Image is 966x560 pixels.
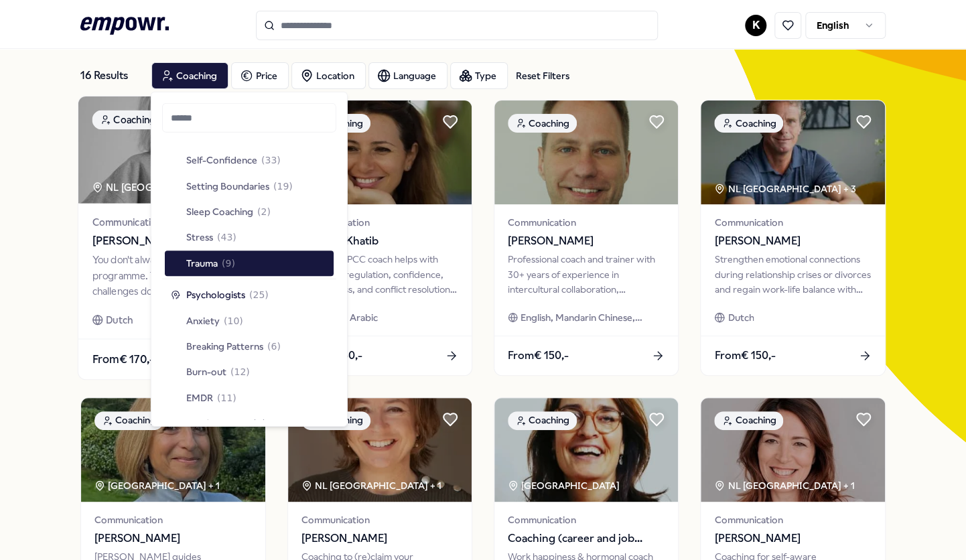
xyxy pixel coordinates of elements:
span: [PERSON_NAME] [301,530,458,547]
span: [PERSON_NAME] [94,530,251,547]
span: Self-Confidence [186,153,257,167]
img: package image [78,96,268,204]
a: package imageCoachingNL [GEOGRAPHIC_DATA] + 3Communication[PERSON_NAME]You don't always need a fu... [78,96,269,380]
div: 16 Results [80,62,141,89]
div: NL [GEOGRAPHIC_DATA] + 3 [92,180,238,195]
button: K [745,15,766,36]
span: ( 2 ) [257,204,271,219]
div: You don't always need a full coaching programme. The ODM ensures that challenges don't become (mo... [92,253,254,299]
span: [PERSON_NAME] [92,232,254,250]
span: ( 10 ) [224,313,243,328]
span: Communication [94,512,251,527]
span: Grief and Loss [186,416,249,431]
span: Communication [714,512,871,527]
div: CPCC and PCC coach helps with emotional regulation, confidence, mindfulness, and conflict resolut... [301,252,458,297]
span: Communication [301,215,458,230]
span: Stress [186,230,213,244]
span: EMDR [186,391,213,405]
span: From € 170,- [92,350,155,368]
div: Strengthen emotional connections during relationship crises or divorces and regain work-life bala... [714,252,871,297]
span: Sivine El Khatib [301,232,458,250]
span: ( 1 ) [253,416,266,431]
button: Coaching [151,62,228,89]
div: NL [GEOGRAPHIC_DATA] + 1 [714,478,854,493]
div: [GEOGRAPHIC_DATA] + 1 [94,478,220,493]
a: package imageCoachingCommunication[PERSON_NAME]Professional coach and trainer with 30+ years of e... [494,100,679,376]
span: Relationship [186,127,239,142]
span: ( 6 ) [243,127,257,142]
span: ( 25 ) [249,287,269,302]
span: ( 43 ) [217,230,236,244]
span: Communication [301,512,458,527]
div: Coaching [92,110,163,129]
span: English, Mandarin Chinese, German [521,310,665,325]
div: NL [GEOGRAPHIC_DATA] + 1 [301,478,441,493]
img: package image [288,398,472,502]
span: Trauma [186,256,218,271]
div: Professional coach and trainer with 30+ years of experience in intercultural collaboration, commu... [508,252,665,297]
div: Reset Filters [516,68,569,83]
a: package imageCoachingNL [GEOGRAPHIC_DATA] + 3Communication[PERSON_NAME]Strengthen emotional conne... [700,100,885,376]
span: Setting Boundaries [186,178,269,193]
span: [PERSON_NAME] [714,232,871,250]
span: Breaking Patterns [186,339,263,354]
img: package image [701,100,884,204]
span: ( 6 ) [267,339,281,354]
span: ( 11 ) [217,391,236,405]
span: ( 19 ) [273,178,293,193]
span: Coaching (career and job satisfaction) [508,530,665,547]
img: package image [701,398,884,502]
div: Coaching [94,411,163,430]
div: [GEOGRAPHIC_DATA] [508,478,622,493]
span: Communication [92,214,254,230]
span: [PERSON_NAME] [508,232,665,250]
div: Coaching [714,411,783,430]
span: From € 150,- [508,347,569,364]
img: package image [494,398,678,502]
div: Coaching [508,411,577,430]
button: Type [450,62,508,89]
span: ( 9 ) [222,256,235,271]
span: From € 150,- [714,347,775,364]
div: Suggestions [162,141,336,420]
a: package imageCoachingCommunicationSivine El KhatibCPCC and PCC coach helps with emotional regulat... [287,100,472,376]
button: Price [231,62,289,89]
input: Search for products, categories or subcategories [256,11,658,40]
span: ( 12 ) [230,364,250,379]
span: Communication [508,215,665,230]
button: Location [291,62,366,89]
span: Psychologists [186,287,245,302]
span: ( 33 ) [261,153,281,167]
div: Coaching [714,114,783,133]
img: package image [494,100,678,204]
span: Burn-out [186,364,226,379]
span: Dutch [106,312,133,328]
span: Communication [714,215,871,230]
span: Sleep Coaching [186,204,253,219]
button: Language [368,62,447,89]
span: Dutch [728,310,754,325]
div: Coaching [508,114,577,133]
div: NL [GEOGRAPHIC_DATA] + 3 [714,182,855,196]
img: package image [81,398,265,502]
span: Anxiety [186,313,220,328]
span: [PERSON_NAME] [714,530,871,547]
span: Communication [508,512,665,527]
img: package image [288,100,472,204]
